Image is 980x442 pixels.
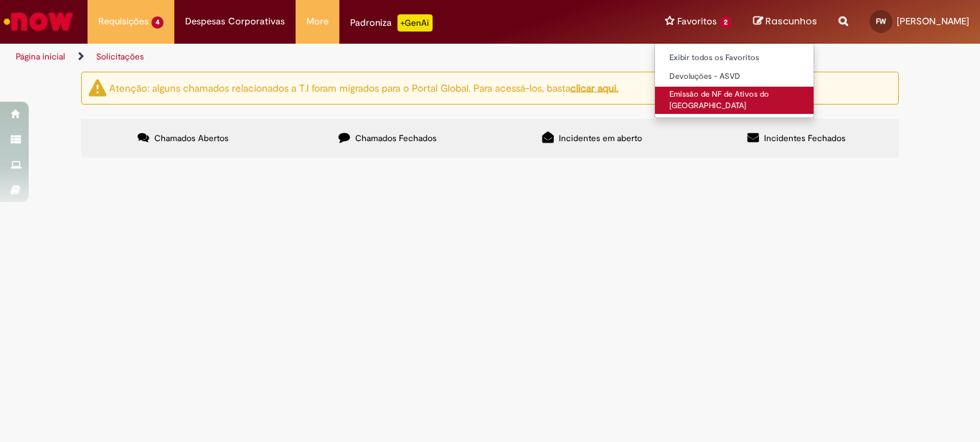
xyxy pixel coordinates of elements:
span: Incidentes em aberto [559,133,642,144]
a: Exibir todos os Favoritos [655,50,814,66]
span: Incidentes Fechados [764,133,846,144]
ul: Favoritos [654,43,814,118]
span: Rascunhos [765,14,817,28]
span: Chamados Abertos [154,133,229,144]
span: FW [876,16,886,26]
a: clicar aqui. [570,81,618,94]
span: 4 [151,16,164,29]
a: Emissão de NF de Ativos do [GEOGRAPHIC_DATA] [655,87,814,113]
img: ServiceNow [1,7,75,36]
span: Chamados Fechados [355,133,437,144]
ng-bind-html: Atenção: alguns chamados relacionados a T.I foram migrados para o Portal Global. Para acessá-los,... [109,81,618,94]
span: Despesas Corporativas [185,14,285,29]
a: Devoluções - ASVD [655,69,814,85]
ul: Trilhas de página [11,44,643,70]
span: [PERSON_NAME] [897,15,969,27]
span: More [306,14,329,29]
p: +GenAi [397,14,433,32]
a: Rascunhos [753,15,817,29]
a: Página inicial [16,51,65,62]
span: 2 [720,16,732,29]
div: Padroniza [350,14,433,32]
span: Requisições [98,14,149,29]
span: Favoritos [677,14,717,29]
a: Solicitações [96,51,144,62]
